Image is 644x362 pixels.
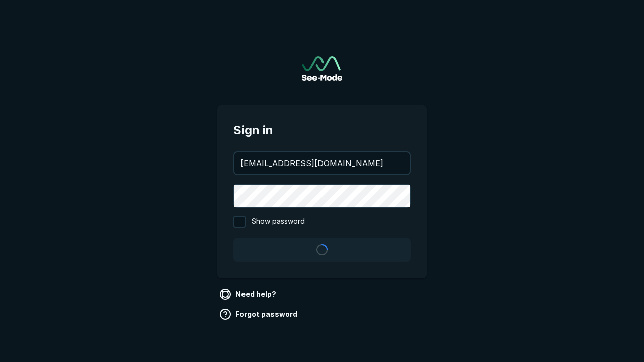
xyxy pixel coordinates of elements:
a: Forgot password [217,306,301,322]
span: Show password [252,216,305,228]
a: Need help? [217,286,280,302]
input: your@email.com [234,152,410,174]
img: See-Mode Logo [302,56,342,81]
a: Go to sign in [302,56,342,81]
span: Sign in [233,121,411,139]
